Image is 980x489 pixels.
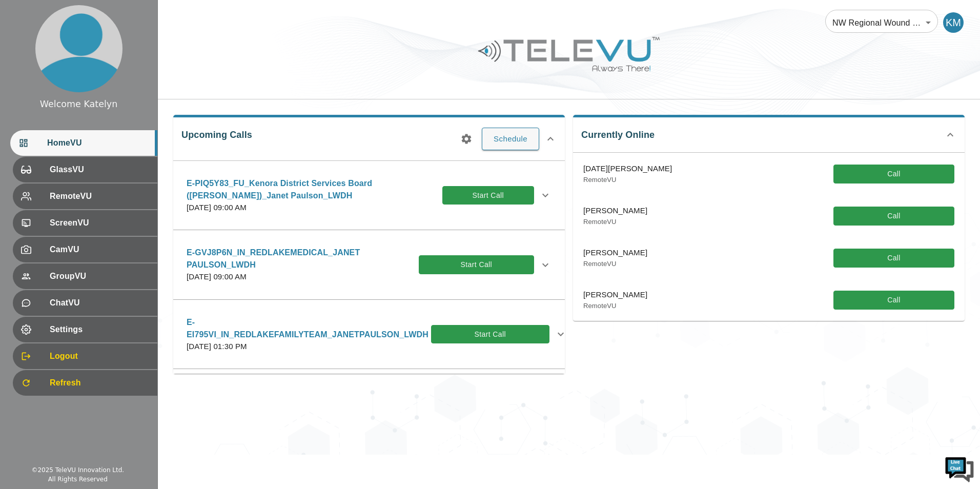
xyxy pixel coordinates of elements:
span: ChatVU [50,297,149,309]
div: GroupVU [13,263,157,289]
button: Start Call [431,325,549,344]
span: Refresh [50,377,149,389]
img: Logo [477,33,661,75]
span: RemoteVU [50,190,149,202]
div: ChatVU [13,290,157,316]
span: Settings [50,323,149,336]
p: [DATE] 09:00 AM [187,202,442,214]
p: [PERSON_NAME] [583,205,647,217]
div: Chat with us now [53,54,172,67]
div: RemoteVU [13,184,157,209]
div: ScreenVU [13,210,157,236]
p: RemoteVU [583,259,647,269]
div: CamVU [13,237,157,262]
div: E-PIQ5Y83_FU_Kenora District Services Board ([PERSON_NAME])_Janet Paulson_LWDH[DATE] 09:00 AMStar... [178,171,560,220]
button: Call [833,207,954,226]
img: d_736959983_company_1615157101543_736959983 [17,48,43,73]
p: RemoteVU [583,175,672,185]
p: E-EI795VI_IN_REDLAKEFAMILYTEAM_JANETPAULSON_LWDH [187,316,431,341]
p: E-PIQ5Y83_FU_Kenora District Services Board ([PERSON_NAME])_Janet Paulson_LWDH [187,177,442,202]
button: Call [833,291,954,310]
p: RemoteVU [583,301,647,311]
span: We're online! [59,129,141,233]
p: [PERSON_NAME] [583,247,647,259]
span: CamVU [50,243,149,256]
button: Schedule [482,128,539,150]
div: KM [943,12,964,33]
div: E-EI795VI_IN_REDLAKEFAMILYTEAM_JANETPAULSON_LWDH[DATE] 01:30 PMStart Call [178,310,560,359]
button: Call [833,249,954,268]
img: Chat Widget [944,453,975,484]
button: Start Call [442,186,534,205]
div: Minimize live chat window [168,5,193,30]
p: RemoteVU [583,217,647,227]
div: All Rights Reserved [48,475,108,484]
div: E-GVJ8P6N_IN_REDLAKEMEDICAL_JANET PAULSON_LWDH[DATE] 09:00 AMStart Call [178,240,560,289]
div: Welcome Katelyn [40,97,117,111]
button: Start Call [419,255,534,274]
div: NW Regional Wound Care [825,8,938,37]
p: [DATE] 09:00 AM [187,271,419,283]
span: ScreenVU [50,217,149,229]
button: Call [833,165,954,184]
p: [PERSON_NAME] [583,289,647,301]
div: Logout [13,343,157,369]
img: profile.png [35,5,122,92]
span: GlassVU [50,164,149,176]
p: [DATE][PERSON_NAME] [583,163,672,175]
div: HomeVU [10,130,157,156]
p: [DATE] 01:30 PM [187,341,431,353]
span: HomeVU [47,137,149,149]
div: © 2025 TeleVU Innovation Ltd. [31,465,124,475]
div: Settings [13,317,157,342]
p: E-GVJ8P6N_IN_REDLAKEMEDICAL_JANET PAULSON_LWDH [187,247,419,271]
div: GlassVU [13,157,157,182]
span: Logout [50,350,149,362]
div: Refresh [13,370,157,396]
textarea: Type your message and hit 'Enter' [5,280,195,316]
span: GroupVU [50,270,149,282]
